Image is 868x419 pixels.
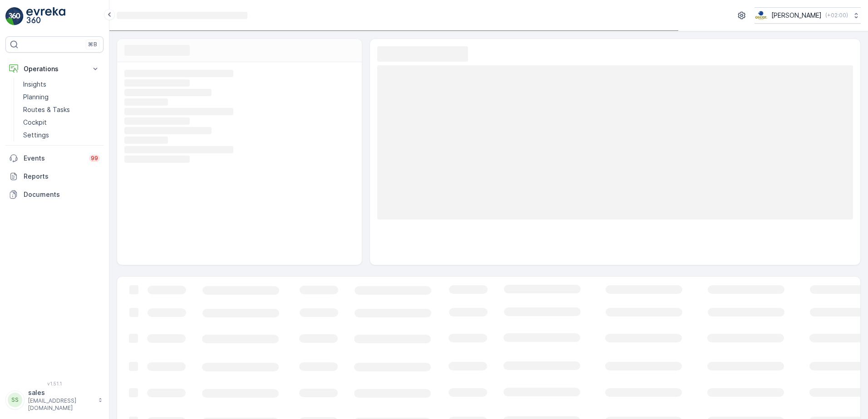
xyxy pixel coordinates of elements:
[23,80,46,89] p: Insights
[24,154,84,163] p: Events
[5,388,104,412] button: SSsales[EMAIL_ADDRESS][DOMAIN_NAME]
[88,41,97,48] p: ⌘B
[771,11,822,20] p: [PERSON_NAME]
[8,393,22,407] div: SS
[20,116,104,129] a: Cockpit
[5,7,24,25] img: logo
[5,381,104,386] span: v 1.51.1
[5,185,104,204] a: Documents
[23,131,49,140] p: Settings
[24,190,100,199] p: Documents
[23,93,49,102] p: Planning
[5,60,104,78] button: Operations
[20,91,104,103] a: Planning
[24,64,85,73] p: Operations
[755,7,861,24] button: [PERSON_NAME](+02:00)
[20,78,104,91] a: Insights
[5,167,104,185] a: Reports
[20,103,104,116] a: Routes & Tasks
[23,118,47,127] p: Cockpit
[28,397,94,412] p: [EMAIL_ADDRESS][DOMAIN_NAME]
[91,155,98,162] p: 99
[23,105,70,114] p: Routes & Tasks
[24,172,100,181] p: Reports
[20,129,104,141] a: Settings
[825,12,848,19] p: ( +02:00 )
[5,149,104,167] a: Events99
[26,7,65,25] img: logo_light-DOdMpM7g.png
[755,10,768,20] img: basis-logo_rgb2x.png
[28,388,94,397] p: sales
